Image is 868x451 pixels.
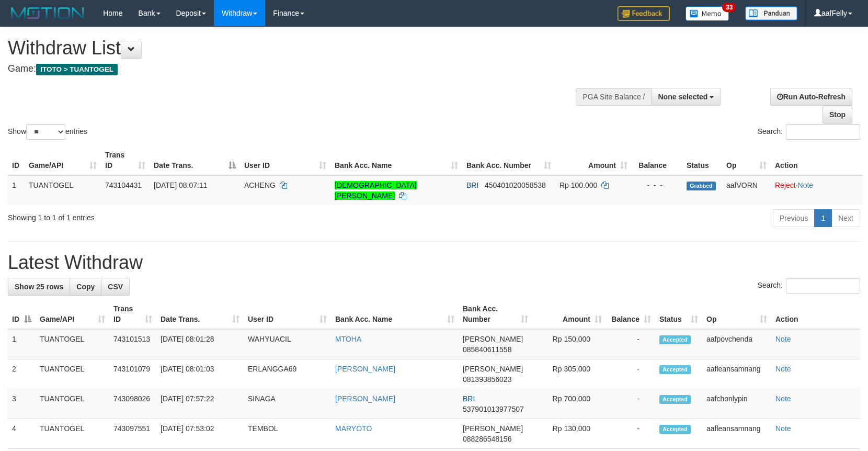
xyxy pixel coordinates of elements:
th: ID: activate to sort column descending [8,299,36,329]
a: Note [798,181,814,189]
th: Bank Acc. Number: activate to sort column ascending [459,299,532,329]
a: Reject [775,181,796,189]
th: Action [771,145,863,175]
a: Copy [70,278,101,296]
span: Accepted [659,425,691,434]
td: 743098026 [109,389,156,419]
th: Balance [632,145,682,175]
span: [PERSON_NAME] [463,365,523,373]
a: [PERSON_NAME] [335,394,395,403]
a: Note [775,394,791,403]
a: [PERSON_NAME] [335,365,395,373]
input: Search: [786,124,860,140]
th: User ID: activate to sort column ascending [240,145,330,175]
td: aafchonlypin [702,389,771,419]
td: 743101513 [109,329,156,359]
div: PGA Site Balance / [576,88,651,106]
span: Copy 081393856023 to clipboard [463,375,511,384]
td: - [606,419,655,449]
td: - [606,329,655,359]
a: Run Auto-Refresh [770,88,852,106]
td: 1 [8,329,36,359]
th: Game/API: activate to sort column ascending [25,145,101,175]
input: Search: [786,278,860,294]
td: Rp 305,000 [532,359,606,389]
th: Bank Acc. Name: activate to sort column ascending [330,145,462,175]
span: [PERSON_NAME] [463,335,523,343]
img: MOTION_logo.png [8,5,87,21]
a: Stop [823,106,852,123]
td: Rp 700,000 [532,389,606,419]
a: Note [775,335,791,343]
span: [PERSON_NAME] [463,424,523,433]
select: Showentries [26,124,65,140]
td: · [771,175,863,205]
th: Status [682,145,722,175]
img: Feedback.jpg [618,6,670,21]
div: Showing 1 to 1 of 1 entries [8,208,354,223]
span: [DATE] 08:07:11 [154,181,207,189]
th: Amount: activate to sort column ascending [532,299,606,329]
td: [DATE] 08:01:28 [156,329,244,359]
span: CSV [108,283,123,291]
span: Accepted [659,395,691,404]
td: 1 [8,175,25,205]
th: Action [771,299,860,329]
td: ERLANGGA69 [244,359,331,389]
div: - - - [636,180,678,190]
h1: Latest Withdraw [8,252,860,273]
span: Copy [76,283,95,291]
th: Amount: activate to sort column ascending [555,145,632,175]
td: TUANTOGEL [36,419,109,449]
td: TUANTOGEL [36,329,109,359]
img: Button%20Memo.svg [686,6,729,21]
th: Op: activate to sort column ascending [722,145,771,175]
td: TEMBOL [244,419,331,449]
label: Search: [758,278,860,294]
td: aafpovchenda [702,329,771,359]
th: Trans ID: activate to sort column ascending [109,299,156,329]
a: Next [831,209,860,227]
span: 743104431 [105,181,142,189]
span: Copy 450401020058538 to clipboard [485,181,546,189]
td: 3 [8,389,36,419]
td: TUANTOGEL [25,175,101,205]
td: - [606,359,655,389]
th: ID [8,145,25,175]
a: Note [775,365,791,373]
a: 1 [814,209,832,227]
img: panduan.png [745,6,797,20]
span: ITOTO > TUANTOGEL [36,64,118,75]
td: - [606,389,655,419]
span: None selected [658,93,708,101]
th: Date Trans.: activate to sort column ascending [156,299,244,329]
span: 33 [722,3,736,12]
td: Rp 150,000 [532,329,606,359]
span: Copy 088286548156 to clipboard [463,435,511,443]
h4: Game: [8,64,568,74]
th: Status: activate to sort column ascending [655,299,702,329]
td: aafleansamnang [702,419,771,449]
td: SINAGA [244,389,331,419]
td: aafVORN [722,175,771,205]
span: Accepted [659,365,691,374]
td: TUANTOGEL [36,389,109,419]
th: Trans ID: activate to sort column ascending [101,145,150,175]
span: BRI [463,394,475,403]
td: TUANTOGEL [36,359,109,389]
td: [DATE] 08:01:03 [156,359,244,389]
th: Date Trans.: activate to sort column descending [150,145,240,175]
label: Show entries [8,124,87,140]
th: Bank Acc. Name: activate to sort column ascending [331,299,459,329]
a: MTOHA [335,335,361,343]
span: Accepted [659,335,691,344]
a: CSV [101,278,130,296]
td: 743097551 [109,419,156,449]
a: Previous [773,209,815,227]
a: MARYOTO [335,424,372,433]
a: [DEMOGRAPHIC_DATA][PERSON_NAME] [335,181,417,200]
td: WAHYUACIL [244,329,331,359]
th: User ID: activate to sort column ascending [244,299,331,329]
a: Note [775,424,791,433]
td: [DATE] 07:53:02 [156,419,244,449]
